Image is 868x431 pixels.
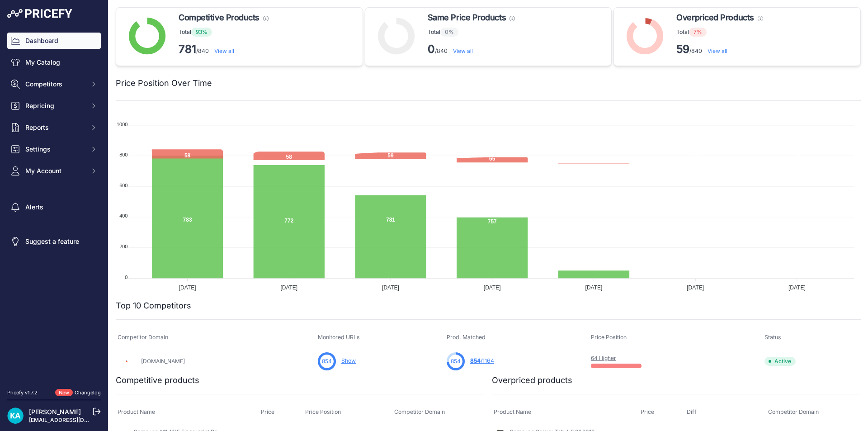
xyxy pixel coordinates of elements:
[7,199,101,215] a: Alerts
[687,284,704,291] tspan: [DATE]
[440,28,458,37] span: 0%
[470,357,481,364] span: 854
[25,166,85,175] span: My Account
[179,43,196,56] strong: 781
[764,357,796,366] span: Active
[179,11,259,24] span: Competitive Products
[25,123,85,132] span: Reports
[453,47,473,54] a: View all
[7,389,38,397] div: Pricefy v1.7.2
[484,284,501,291] tspan: [DATE]
[191,28,212,37] span: 93%
[179,42,269,57] p: /840
[7,163,101,179] button: My Account
[764,334,781,341] span: Status
[7,33,101,378] nav: Sidebar
[280,284,297,291] tspan: [DATE]
[394,408,445,415] span: Competitor Domain
[125,275,127,280] tspan: 0
[341,357,356,364] a: Show
[447,334,486,341] span: Prod. Matched
[179,28,269,37] p: Total
[7,33,101,49] a: Dashboard
[116,299,191,312] h2: Top 10 Competitors
[676,43,689,56] strong: 59
[214,47,234,54] a: View all
[676,28,763,37] p: Total
[428,28,515,37] p: Total
[118,408,155,415] span: Product Name
[708,47,727,54] a: View all
[119,152,127,157] tspan: 800
[428,43,435,56] strong: 0
[768,408,819,415] span: Competitor Domain
[591,334,627,341] span: Price Position
[29,408,81,416] a: [PERSON_NAME]
[55,389,73,397] span: New
[689,28,707,37] span: 7%
[75,389,101,396] a: Changelog
[119,183,127,188] tspan: 600
[118,334,168,341] span: Competitor Domain
[428,11,506,24] span: Same Price Products
[494,408,531,415] span: Product Name
[382,284,399,291] tspan: [DATE]
[7,98,101,114] button: Repricing
[676,11,754,24] span: Overpriced Products
[7,76,101,92] button: Competitors
[305,408,341,415] span: Price Position
[7,54,101,71] a: My Catalog
[25,145,85,154] span: Settings
[29,417,123,423] a: [EMAIL_ADDRESS][DOMAIN_NAME]
[119,213,127,218] tspan: 400
[7,9,72,18] img: Pricefy Logo
[591,355,616,361] a: 64 Higher
[451,357,461,365] span: 854
[25,80,85,89] span: Competitors
[7,141,101,157] button: Settings
[676,42,763,57] p: /840
[7,119,101,136] button: Reports
[7,233,101,250] a: Suggest a feature
[318,334,360,341] span: Monitored URLs
[179,284,196,291] tspan: [DATE]
[687,408,697,415] span: Diff
[261,408,274,415] span: Price
[116,77,212,90] h2: Price Position Over Time
[119,244,127,249] tspan: 200
[492,374,572,387] h2: Overpriced products
[141,358,185,365] a: [DOMAIN_NAME]
[585,284,603,291] tspan: [DATE]
[641,408,654,415] span: Price
[116,374,199,387] h2: Competitive products
[322,357,332,365] span: 854
[428,42,515,57] p: /840
[788,284,806,291] tspan: [DATE]
[470,357,494,364] a: 854/1164
[117,122,127,127] tspan: 1000
[25,101,85,110] span: Repricing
